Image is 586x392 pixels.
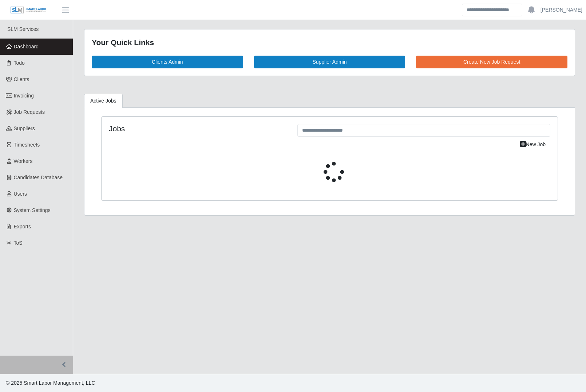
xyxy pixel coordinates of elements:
[14,240,23,246] span: ToS
[92,56,243,68] a: Clients Admin
[254,56,405,68] a: Supplier Admin
[14,93,34,99] span: Invoicing
[14,109,45,115] span: Job Requests
[14,224,31,229] span: Exports
[14,44,39,49] span: Dashboard
[10,6,47,14] img: SLM Logo
[541,6,582,14] a: [PERSON_NAME]
[416,56,567,68] a: Create New Job Request
[7,26,39,32] span: SLM Services
[84,94,123,108] a: Active Jobs
[14,142,40,148] span: Timesheets
[515,138,550,151] a: New Job
[14,76,29,82] span: Clients
[462,4,522,16] input: Search
[14,207,51,213] span: System Settings
[14,191,27,197] span: Users
[109,124,286,133] h4: Jobs
[14,175,63,180] span: Candidates Database
[14,158,33,164] span: Workers
[92,37,567,48] div: Your Quick Links
[14,60,25,66] span: Todo
[14,125,35,131] span: Suppliers
[6,380,95,386] span: © 2025 Smart Labor Management, LLC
